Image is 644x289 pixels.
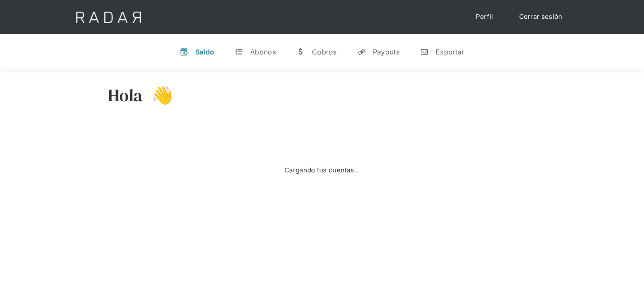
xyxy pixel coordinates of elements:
[195,48,215,56] div: Saldo
[511,9,571,25] a: Cerrar sesión
[357,48,366,56] div: y
[373,48,399,56] div: Payouts
[435,48,464,56] div: Exportar
[296,48,305,56] div: w
[284,166,360,175] div: Cargando tus cuentas...
[180,48,188,56] div: v
[467,9,502,25] a: Perfil
[250,48,276,56] div: Abonos
[143,84,173,106] h3: 👋
[420,48,429,56] div: n
[235,48,243,56] div: t
[312,48,337,56] div: Cobros
[108,84,143,106] h3: Hola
